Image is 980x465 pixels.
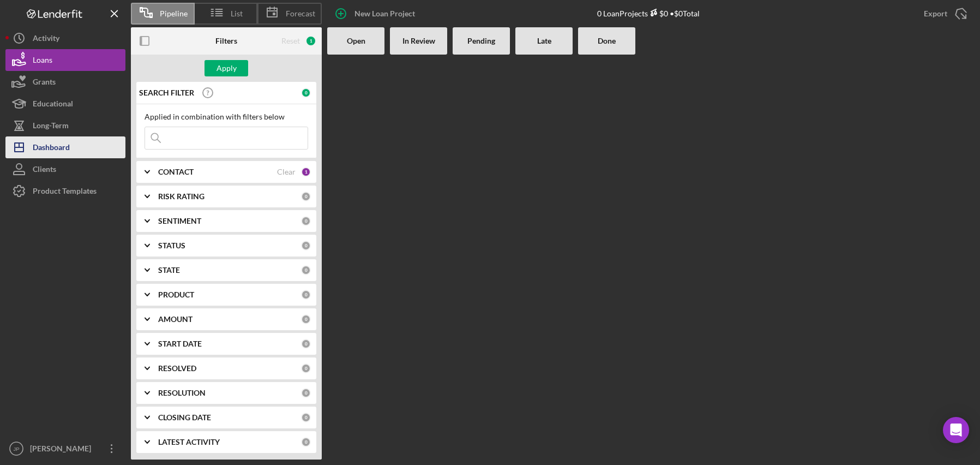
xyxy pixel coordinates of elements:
[913,3,975,25] button: Export
[160,9,188,18] span: Pipeline
[33,115,69,139] div: Long-Term
[301,265,311,275] div: 0
[301,241,311,251] div: 0
[231,9,243,18] span: List
[402,37,435,45] b: In Review
[5,115,125,136] button: Long-Term
[301,88,311,98] div: 0
[158,438,220,446] b: LATEST ACTIVITY
[301,413,311,422] div: 0
[5,71,125,93] button: Grants
[301,167,311,177] div: 1
[13,446,19,452] text: JP
[648,9,668,18] div: $0
[277,168,296,176] div: Clear
[301,437,311,447] div: 0
[158,290,194,299] b: PRODUCT
[215,37,237,45] b: Filters
[924,3,947,25] div: Export
[33,136,70,161] div: Dashboard
[205,60,248,76] button: Apply
[5,49,125,71] button: Loans
[33,27,59,52] div: Activity
[301,216,311,226] div: 0
[301,192,311,201] div: 0
[33,71,56,96] div: Grants
[467,37,495,45] b: Pending
[5,158,125,180] button: Clients
[158,192,205,201] b: RISK RATING
[537,37,551,45] b: Late
[158,364,196,373] b: RESOLVED
[281,37,300,45] div: Reset
[347,37,365,45] b: Open
[27,438,98,462] div: [PERSON_NAME]
[158,241,185,250] b: STATUS
[5,136,125,158] button: Dashboard
[943,417,969,443] div: Open Intercom Messenger
[5,180,125,202] button: Product Templates
[597,9,700,18] div: 0 Loan Projects • $0 Total
[354,3,415,25] div: New Loan Project
[301,339,311,349] div: 0
[158,389,206,397] b: RESOLUTION
[33,158,56,183] div: Clients
[158,413,211,422] b: CLOSING DATE
[145,112,308,121] div: Applied in combination with filters below
[158,217,201,225] b: SENTIMENT
[158,168,194,176] b: CONTACT
[305,35,316,46] div: 1
[301,290,311,300] div: 0
[5,93,125,115] button: Educational
[301,363,311,373] div: 0
[598,37,616,45] b: Done
[158,315,193,324] b: AMOUNT
[5,27,125,49] button: Activity
[301,314,311,324] div: 0
[33,180,97,205] div: Product Templates
[5,438,125,460] button: JP[PERSON_NAME]
[139,88,194,97] b: SEARCH FILTER
[217,60,237,76] div: Apply
[158,266,180,275] b: STATE
[286,9,315,18] span: Forecast
[33,93,73,117] div: Educational
[158,339,202,348] b: START DATE
[301,388,311,398] div: 0
[327,3,426,25] button: New Loan Project
[33,49,52,74] div: Loans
